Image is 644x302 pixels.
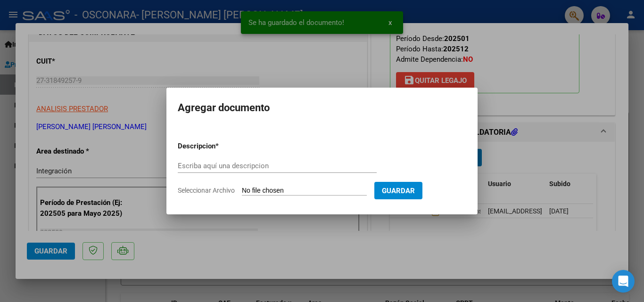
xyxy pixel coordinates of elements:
p: Descripcion [178,141,264,152]
div: Open Intercom Messenger [612,270,635,293]
h2: Agregar documento [178,99,466,117]
button: Guardar [374,182,422,199]
span: Guardar [382,187,415,195]
span: Seleccionar Archivo [178,187,235,194]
